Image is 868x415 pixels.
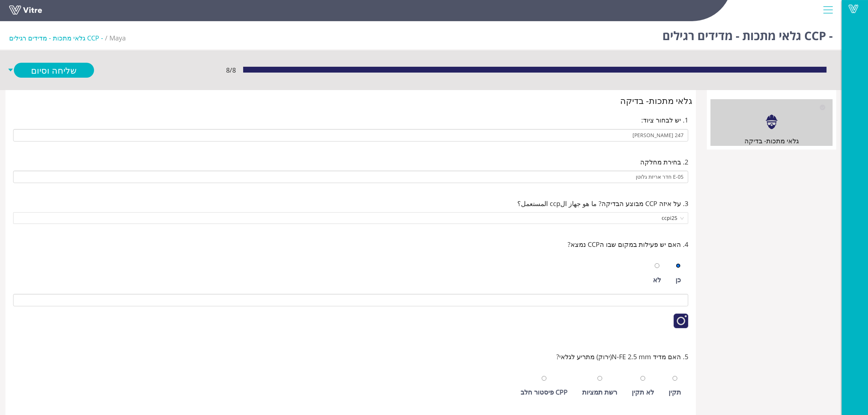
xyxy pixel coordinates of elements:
div: תקין [669,387,681,397]
span: 4. האם יש פעילות במקום שבו הCCP נמצא? [568,239,688,249]
div: גלאי מתכות- בדיקה [9,94,692,108]
li: - CCP גלאי מתכות - מדידים רגילים [9,33,109,43]
div: רשת תמציות [582,387,617,397]
span: 5. האם מדיד N-FE 2.5 mm(ירוק) מתריע לגלאי? [556,352,688,362]
h1: - CCP גלאי מתכות - מדידים רגילים [662,18,833,49]
div: גלאי מתכות- בדיקה [711,136,833,146]
div: לא [653,275,661,285]
span: 246 [109,34,126,42]
div: CPP פיסטור חלב [521,387,568,397]
a: שליחה וסיום [14,63,94,78]
span: 8 / 8 [226,65,236,75]
span: ccpi25 [17,213,684,224]
div: לא תקין [632,387,654,397]
span: caret-down [7,63,14,78]
span: 1. יש לבחור ציוד: [641,115,688,125]
div: כן [676,275,681,285]
span: 3. על איזה CCP מבוצע הבדיקה? ما هو جهاز الccp المستعمل؟ [517,198,688,209]
span: 2. בחירת מחלקה [640,157,688,167]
